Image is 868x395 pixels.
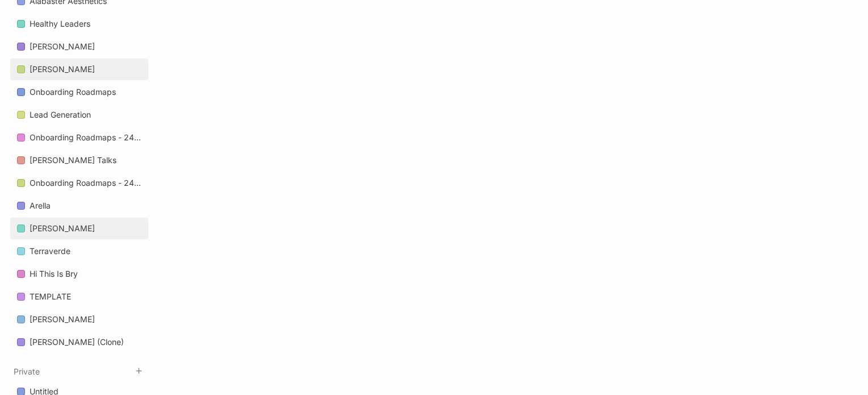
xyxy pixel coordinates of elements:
a: TEMPLATE [10,286,148,307]
div: [PERSON_NAME] (Clone) [10,331,148,354]
a: [PERSON_NAME] (Clone) [10,331,148,353]
div: Terraverde [10,240,148,263]
a: Arella [10,195,148,217]
div: Arella [30,199,51,213]
a: Terraverde [10,240,148,262]
a: Lead Generation [10,104,148,126]
div: Onboarding Roadmaps [30,85,116,99]
div: [PERSON_NAME] [10,309,148,331]
a: Onboarding Roadmaps - 24 Degrees (Clone) [10,172,148,194]
div: [PERSON_NAME] Talks [30,153,116,167]
div: [PERSON_NAME] Talks [10,149,148,172]
div: [PERSON_NAME] [10,218,148,240]
a: [PERSON_NAME] Talks [10,149,148,171]
div: [PERSON_NAME] [30,40,95,53]
button: Private [14,367,40,376]
div: Healthy Leaders [30,17,90,31]
div: [PERSON_NAME] (Clone) [30,335,124,349]
div: Hi This Is Bry [30,267,78,281]
div: TEMPLATE [10,286,148,308]
div: Onboarding Roadmaps - 24 Degrees (Clone) [30,176,141,190]
div: Hi This Is Bry [10,263,148,285]
div: TEMPLATE [30,290,71,303]
a: Onboarding Roadmaps [10,81,148,103]
a: [PERSON_NAME] [10,36,148,57]
div: [PERSON_NAME] [30,222,95,235]
div: Onboarding Roadmaps - 24 Degrees [10,127,148,149]
a: Hi This Is Bry [10,263,148,285]
div: Onboarding Roadmaps - 24 Degrees (Clone) [10,172,148,194]
div: Terraverde [30,244,70,258]
div: Healthy Leaders [10,13,148,35]
div: [PERSON_NAME] [10,59,148,81]
a: [PERSON_NAME] [10,59,148,80]
div: Lead Generation [30,108,91,122]
div: [PERSON_NAME] [10,36,148,58]
div: [PERSON_NAME] [30,313,95,326]
a: [PERSON_NAME] [10,309,148,330]
a: Onboarding Roadmaps - 24 Degrees [10,127,148,148]
a: [PERSON_NAME] [10,218,148,239]
div: Onboarding Roadmaps - 24 Degrees [30,131,141,144]
div: Lead Generation [10,104,148,126]
div: [PERSON_NAME] [30,63,95,76]
a: Healthy Leaders [10,13,148,35]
